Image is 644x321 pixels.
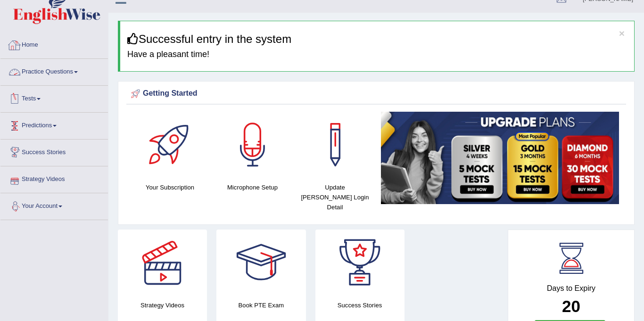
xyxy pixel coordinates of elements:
[0,59,108,82] a: Practice Questions
[0,113,108,136] a: Predictions
[127,33,627,45] h3: Successful entry in the system
[0,140,108,163] a: Success Stories
[298,182,372,212] h4: Update [PERSON_NAME] Login Detail
[0,166,108,190] a: Strategy Videos
[127,50,627,59] h4: Have a pleasant time!
[129,87,624,101] div: Getting Started
[619,28,625,38] button: ×
[381,112,619,204] img: small5.jpg
[562,297,580,315] b: 20
[133,182,206,192] h4: Your Subscription
[216,182,289,192] h4: Microphone Setup
[118,300,207,310] h4: Strategy Videos
[216,300,305,310] h4: Book PTE Exam
[519,284,624,293] h4: Days to Expiry
[0,86,108,109] a: Tests
[0,32,108,56] a: Home
[0,193,108,217] a: Your Account
[315,300,405,310] h4: Success Stories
